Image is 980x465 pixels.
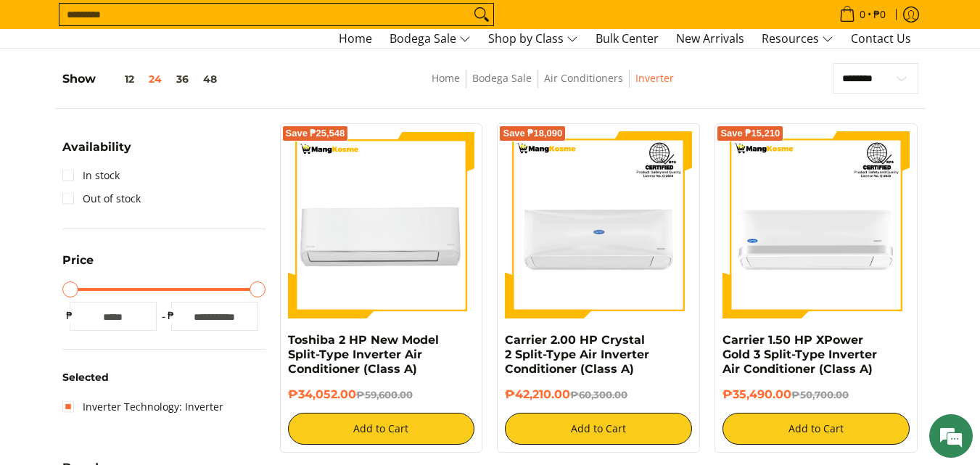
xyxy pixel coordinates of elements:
del: ₱59,600.00 [356,389,413,400]
span: Inverter [635,70,674,88]
span: ₱ [164,308,178,323]
a: Bulk Center [588,30,666,48]
a: Home [332,30,379,48]
button: Add to Cart [288,413,475,445]
span: ₱ [62,308,77,323]
nav: Main Menu [77,29,918,48]
a: Shop by Class [481,30,585,48]
a: Resources [754,30,841,48]
a: Carrier 2.00 HP Crystal 2 Split-Type Air Inverter Conditioner (Class A) [505,333,649,376]
button: Add to Cart [722,413,910,445]
span: Shop by Class [488,30,578,48]
button: Add to Cart [505,413,692,445]
span: New Arrivals [676,30,744,46]
summary: Open [62,141,131,164]
span: Availability [62,141,131,153]
span: Bulk Center [596,30,659,46]
img: Toshiba 2 HP New Model Split-Type Inverter Air Conditioner (Class A) [288,131,475,318]
a: In stock [62,164,120,187]
del: ₱60,300.00 [570,389,627,400]
h6: ₱35,490.00 [722,387,910,402]
h6: Selected [62,371,265,384]
span: Contact Us [851,30,911,46]
summary: Open [62,255,94,277]
span: 0 [857,9,868,20]
button: 12 [96,73,141,85]
span: Save ₱15,210 [720,129,780,138]
a: Bodega Sale [382,30,478,48]
span: Bodega Sale [390,30,471,48]
a: Out of stock [62,187,141,210]
span: Resources [762,30,833,48]
a: Toshiba 2 HP New Model Split-Type Inverter Air Conditioner (Class A) [288,333,439,376]
img: Carrier 2.00 HP Crystal 2 Split-Type Air Inverter Conditioner (Class A) [505,131,692,318]
h6: ₱34,052.00 [288,387,475,402]
a: Home [432,71,460,85]
a: Bodega Sale [472,71,532,85]
a: New Arrivals [669,30,752,48]
span: Home [339,30,372,46]
button: 48 [196,73,224,85]
button: 36 [169,73,196,85]
a: Inverter Technology: Inverter [62,395,223,419]
a: Carrier 1.50 HP XPower Gold 3 Split-Type Inverter Air Conditioner (Class A) [722,333,877,376]
button: 24 [141,73,169,85]
h5: Show [62,72,224,86]
span: ₱0 [871,9,888,20]
a: Air Conditioners [544,71,623,85]
span: Save ₱18,090 [503,129,562,138]
span: Save ₱25,548 [286,129,345,138]
img: Carrier 1.50 HP XPower Gold 3 Split-Type Inverter Air Conditioner (Class A) [722,131,910,318]
a: Contact Us [844,30,918,48]
del: ₱50,700.00 [791,389,849,400]
span: Price [62,255,94,266]
h6: ₱42,210.00 [505,387,692,402]
button: Search [470,4,493,25]
nav: Breadcrumbs [329,70,777,102]
span: • [835,7,890,22]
